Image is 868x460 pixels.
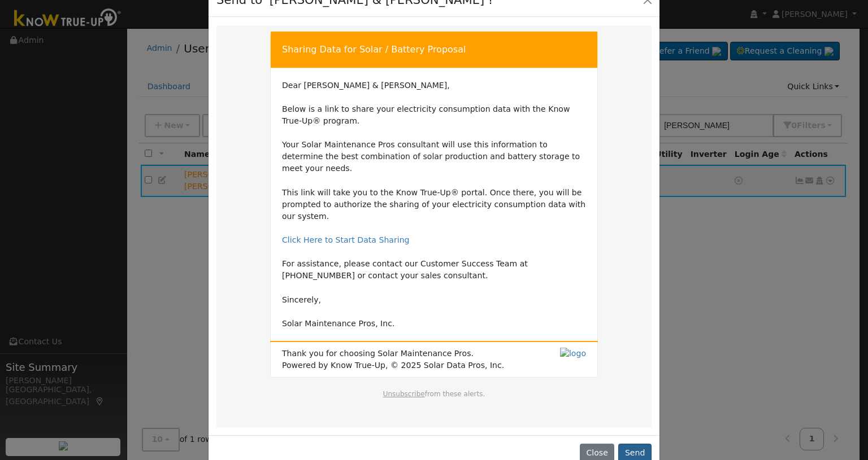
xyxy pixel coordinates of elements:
[282,348,504,371] span: Thank you for choosing Solar Maintenance Pros. Powered by Know True-Up, © 2025 Solar Data Pros, Inc.
[271,31,598,68] td: Sharing Data for Solar / Battery Proposal
[560,348,586,360] img: logo
[383,390,425,398] a: Unsubscribe
[281,389,587,410] td: from these alerts.
[282,235,410,244] a: Click Here to Start Data Sharing
[282,80,586,330] td: Dear [PERSON_NAME] & [PERSON_NAME], Below is a link to share your electricity consumption data wi...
